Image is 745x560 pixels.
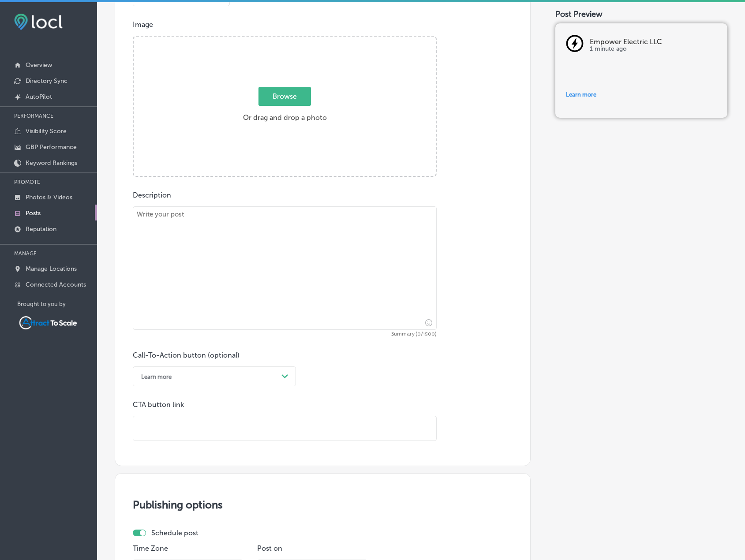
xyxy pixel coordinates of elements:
span: Learn more [566,91,596,98]
img: fda3e92497d09a02dc62c9cd864e3231.png [14,14,63,30]
p: Empower Electric LLC [590,38,717,45]
label: Or drag and drop a photo [240,88,330,127]
img: Attract To Scale [17,314,79,331]
h3: Publishing options [133,498,513,511]
div: Post Preview [555,9,727,19]
p: Image [133,20,513,29]
p: Visibility Score [26,127,67,135]
p: Time Zone [133,544,243,553]
span: Insert emoji [421,317,432,328]
p: Posts [26,209,41,217]
span: Summary (0/1500) [133,332,437,337]
label: Schedule post [151,529,198,537]
span: Browse [258,87,311,106]
p: Overview [26,61,52,69]
p: Photos & Videos [26,194,72,201]
label: Call-To-Action button (optional) [133,351,240,359]
div: Learn more [141,373,172,380]
p: GBP Performance [26,143,77,151]
p: AutoPilot [26,93,52,101]
p: Keyword Rankings [26,159,77,167]
p: Manage Locations [26,265,77,273]
img: logo [566,34,584,52]
p: Directory Sync [26,77,67,85]
p: Reputation [26,225,56,233]
p: 1 minute ago [590,45,717,52]
p: Brought to you by [17,301,97,307]
label: Description [133,191,171,199]
p: Connected Accounts [26,281,86,288]
p: Post on [257,544,367,553]
p: CTA button link [133,400,437,409]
